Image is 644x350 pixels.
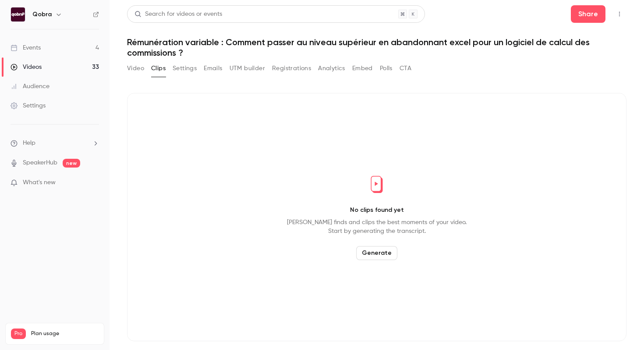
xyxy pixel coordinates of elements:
button: Emails [204,61,222,75]
iframe: Noticeable Trigger [88,179,99,187]
p: No clips found yet [350,206,404,214]
button: Analytics [318,61,345,75]
button: Polls [380,61,393,75]
button: Clips [151,61,166,75]
div: Audience [11,82,50,91]
span: Plan usage [31,330,99,337]
div: Events [11,43,41,52]
button: CTA [400,61,411,75]
div: Search for videos or events [134,10,222,19]
img: Qobra [11,7,25,21]
a: SpeakerHub [23,158,57,168]
button: UTM builder [230,61,265,75]
button: Share [571,5,605,23]
span: Pro [11,329,26,339]
p: [PERSON_NAME] finds and clips the best moments of your video. Start by generating the transcript. [287,218,467,236]
button: Embed [352,61,373,75]
div: Settings [11,101,46,110]
span: What's new [23,178,56,187]
span: new [63,159,80,168]
h6: Qobra [32,10,52,19]
button: Registrations [272,61,311,75]
button: Settings [173,61,197,75]
button: Video [127,61,144,75]
button: Top Bar Actions [612,7,626,21]
span: Help [23,139,35,148]
div: Videos [11,63,42,71]
li: help-dropdown-opener [11,139,99,148]
button: Generate [356,246,397,260]
h1: Rémunération variable : Comment passer au niveau supérieur en abandonnant excel pour un logiciel ... [127,37,626,58]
